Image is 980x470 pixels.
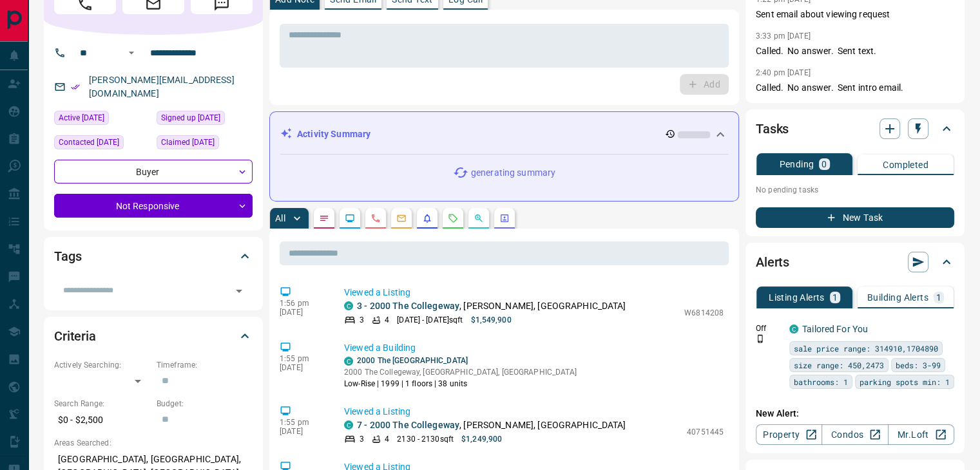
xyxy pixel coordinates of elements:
p: New Alert: [756,407,954,420]
p: Areas Searched: [54,437,253,449]
h2: Tasks [756,118,789,139]
div: condos.ca [344,301,353,310]
p: Listing Alerts [769,293,825,302]
p: Viewed a Listing [344,286,724,299]
p: 3:33 pm [DATE] [756,32,811,41]
a: 2000 The [GEOGRAPHIC_DATA] [357,356,468,365]
svg: Agent Actions [499,213,510,223]
p: 3 [360,314,364,326]
svg: Push Notification Only [756,334,765,343]
p: Sent email about viewing request [756,8,954,21]
p: [DATE] - [DATE] sqft [397,314,463,326]
p: Pending [779,160,814,169]
p: $0 - $2,500 [54,409,150,431]
p: 2000 The Collegeway, [GEOGRAPHIC_DATA], [GEOGRAPHIC_DATA] [344,366,577,378]
p: 2:40 pm [DATE] [756,68,811,77]
p: Called. No answer. Sent intro email. [756,81,954,95]
p: [DATE] [280,427,325,436]
p: $1,549,900 [470,314,511,326]
button: Open [124,45,139,61]
p: All [275,214,285,223]
div: Not Responsive [54,194,253,218]
p: 4 [385,314,389,326]
svg: Emails [396,213,407,223]
p: Budget: [157,398,253,409]
p: $1,249,900 [461,433,502,445]
p: Search Range: [54,398,150,409]
p: Called. No answer. Sent text. [756,44,954,58]
a: Tailored For You [802,324,868,334]
p: 2130 - 2130 sqft [397,433,454,445]
p: 1:55 pm [280,354,325,363]
div: condos.ca [344,420,353,429]
h2: Alerts [756,252,789,272]
p: Low-Rise | 1999 | 1 floors | 38 units [344,378,577,390]
p: 4 [385,433,389,445]
svg: Email Verified [71,82,80,91]
p: 1 [832,293,838,302]
button: New Task [756,207,954,228]
p: Completed [883,160,928,169]
p: Viewed a Building [344,341,724,355]
p: , [PERSON_NAME], [GEOGRAPHIC_DATA] [357,299,626,313]
p: 3 [360,433,364,445]
span: Active [DATE] [59,111,104,124]
svg: Calls [370,213,381,223]
p: generating summary [471,166,555,180]
a: Mr.Loft [888,424,954,445]
p: 1:55 pm [280,418,325,427]
span: beds: 3-99 [896,359,941,371]
div: Alerts [756,247,954,277]
svg: Lead Browsing Activity [345,213,355,223]
p: Viewed a Listing [344,405,724,418]
a: Property [756,424,822,445]
div: Tags [54,241,253,272]
svg: Notes [319,213,329,223]
p: 1 [936,293,941,302]
a: 3 - 2000 The Collegeway [357,301,459,311]
p: 0 [821,160,827,169]
div: condos.ca [789,324,798,334]
p: [DATE] [280,308,325,317]
p: Activity Summary [297,127,370,141]
a: 7 - 2000 The Collegeway [357,420,459,430]
div: Mon Sep 09 2024 [54,135,150,153]
p: Building Alerts [867,293,928,302]
span: bathrooms: 1 [794,375,848,388]
span: Contacted [DATE] [59,136,119,149]
span: size range: 450,2473 [794,359,884,371]
a: [PERSON_NAME][EMAIL_ADDRESS][DOMAIN_NAME] [89,75,235,99]
p: Timeframe: [157,359,253,371]
div: condos.ca [344,357,353,366]
span: Claimed [DATE] [161,136,215,149]
svg: Requests [448,213,458,223]
p: , [PERSON_NAME], [GEOGRAPHIC_DATA] [357,418,626,432]
div: Buyer [54,160,253,183]
span: parking spots min: 1 [860,375,950,388]
a: Condos [821,424,888,445]
div: Wed Sep 10 2025 [54,111,150,129]
button: Open [230,282,248,300]
h2: Criteria [54,326,96,346]
div: Thu Apr 24 2025 [157,135,253,153]
p: W6814208 [684,307,724,319]
p: 1:56 pm [280,299,325,308]
p: Actively Searching: [54,359,150,371]
div: Criteria [54,321,253,352]
div: Activity Summary [280,122,728,146]
span: Signed up [DATE] [161,111,220,124]
span: sale price range: 314910,1704890 [794,342,938,355]
svg: Opportunities [474,213,484,223]
div: Fri Nov 10 2023 [157,111,253,129]
svg: Listing Alerts [422,213,432,223]
p: [DATE] [280,363,325,372]
p: 40751445 [687,426,724,438]
p: Off [756,323,782,334]
div: Tasks [756,113,954,144]
p: No pending tasks [756,180,954,200]
h2: Tags [54,246,81,267]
